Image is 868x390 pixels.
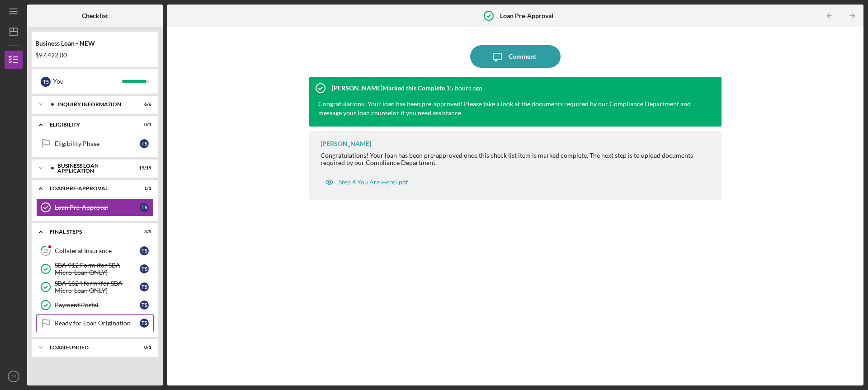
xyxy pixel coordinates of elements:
div: 1 / 1 [135,186,151,191]
div: Loan Pre-Approval [55,204,140,211]
button: Step 4 You Are Here!.pdf [321,173,413,191]
a: SBA 1624 form (for SBA Micro-Loan ONLY)TS [36,278,154,296]
div: T S [140,264,149,273]
a: Eligibility PhaseTS [36,135,154,153]
a: Payment PortalTS [36,296,154,314]
div: Eligibility Phase [55,140,140,147]
div: T S [140,203,149,212]
div: T S [140,246,149,255]
div: Congratulations! Your loan has been pre-approved! Please take a look at the documents required by... [318,99,703,117]
div: Business Loan - NEW [35,40,155,47]
div: SBA 912 Form (for SBA Micro-Loan ONLY) [55,262,140,276]
div: 19 / 19 [135,165,151,171]
div: 6 / 6 [135,102,151,107]
div: BUSINESS LOAN APPLICATION [57,163,129,174]
div: Comment [509,45,536,68]
a: SBA 912 Form (for SBA Micro-Loan ONLY)TS [36,260,154,278]
time: 2025-09-30 20:43 [446,85,482,92]
div: T S [41,77,51,87]
div: You [53,74,122,89]
div: T S [140,139,149,148]
div: 0 / 1 [135,345,151,350]
div: T S [140,282,149,291]
div: Payment Portal [55,301,140,309]
div: T S [140,301,149,310]
div: 0 / 1 [135,122,151,127]
div: Step 4 You Are Here!.pdf [339,179,408,186]
div: LOAN PRE-APPROVAL [50,186,129,191]
div: Ready for Loan Origination [55,320,140,327]
div: FINAL STEPS [50,229,129,235]
text: TS [11,374,16,379]
b: Loan Pre-Approval [500,12,553,19]
div: SBA 1624 form (for SBA Micro-Loan ONLY) [55,280,140,294]
div: 3 / 5 [135,229,151,235]
button: TS [5,367,23,385]
b: Checklist [82,12,108,19]
div: [PERSON_NAME] [321,140,371,147]
div: INQUIRY INFORMATION [57,102,129,107]
div: Congratulations! Your loan has been pre-approved once this check list item is marked complete. Th... [321,152,712,166]
a: Ready for Loan OriginationTS [36,314,154,332]
tspan: 25 [43,248,48,254]
div: LOAN FUNDED [50,345,129,350]
div: [PERSON_NAME] Marked this Complete [332,85,445,92]
div: $97,422.00 [35,52,155,59]
div: ELIGIBILITY [50,122,129,127]
a: Loan Pre-ApprovalTS [36,198,154,216]
div: T S [140,319,149,328]
button: Comment [470,45,561,68]
div: Collateral Insurance [55,247,140,254]
a: 25Collateral InsuranceTS [36,242,154,260]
